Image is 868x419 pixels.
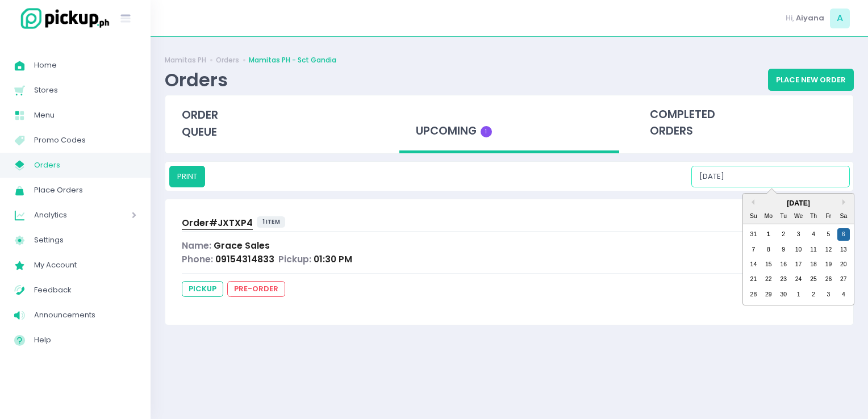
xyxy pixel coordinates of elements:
span: pre-order [227,281,285,297]
div: day-31 [747,228,759,241]
div: day-11 [807,244,820,256]
div: day-4 [807,228,820,241]
div: day-24 [792,273,805,286]
span: Order# JXTXP4 [182,217,253,229]
div: day-15 [762,258,775,271]
div: Th [807,210,820,223]
img: logo [14,6,111,31]
div: day-1 [762,228,775,241]
span: Hi, [786,12,794,24]
div: day-3 [792,228,805,241]
div: day-16 [777,258,790,271]
div: day-2 [777,228,790,241]
a: Orders [216,55,239,65]
div: day-25 [807,273,820,286]
span: Orders [34,158,136,173]
div: day-27 [837,273,850,286]
span: Help [34,333,136,347]
span: Name: [182,240,211,252]
span: Grace Sales [214,240,270,252]
span: Phone: [182,253,213,265]
div: day-1 [792,288,805,301]
a: Mamitas PH - Sct Gandia [249,55,336,65]
span: A [830,9,850,28]
span: Analytics [34,208,99,223]
span: Settings [34,233,136,248]
div: day-26 [822,273,834,286]
span: Stores [34,83,136,98]
div: day-21 [747,273,759,286]
div: upcoming [399,95,619,154]
span: Menu [34,108,136,123]
button: Previous Month [749,199,754,205]
div: day-2 [807,288,820,301]
div: Su [747,210,759,223]
div: day-8 [762,244,775,256]
div: Orders [165,69,228,91]
div: day-7 [747,244,759,256]
div: day-29 [762,288,775,301]
span: 09154314833 [215,253,274,265]
div: day-10 [792,244,805,256]
span: My Account [34,258,136,273]
span: 1 [481,126,492,137]
div: day-13 [837,244,850,256]
div: day-18 [807,258,820,271]
span: 01:30 PM [314,253,352,265]
span: 1 item [257,216,286,228]
button: Place New Order [768,69,854,90]
div: completed orders [633,95,853,151]
div: day-23 [777,273,790,286]
span: order queue [182,107,218,140]
span: Home [34,58,136,73]
a: Order#JXTXP4 [182,216,253,232]
span: Feedback [34,283,136,298]
a: Mamitas PH [165,55,206,65]
div: day-6 [837,228,850,241]
span: Place Orders [34,183,136,198]
div: Fr [822,210,834,223]
div: day-4 [837,288,850,301]
div: We [792,210,805,223]
div: Tu [777,210,790,223]
span: Announcements [34,308,136,322]
button: PRINT [169,166,205,187]
div: day-9 [777,244,790,256]
div: day-12 [822,244,834,256]
button: Next Month [842,199,848,205]
div: day-17 [792,258,805,271]
span: Pickup: [278,253,311,265]
span: Promo Codes [34,133,136,148]
span: Aiyana [796,12,824,24]
div: month-2025-09 [746,227,851,302]
div: Mo [762,210,775,223]
div: day-5 [822,228,834,241]
div: day-28 [747,288,759,301]
div: day-20 [837,258,850,271]
div: day-22 [762,273,775,286]
div: [DATE] [743,198,854,208]
span: pickup [182,281,223,297]
div: day-30 [777,288,790,301]
div: day-3 [822,288,834,301]
div: day-19 [822,258,834,271]
div: day-14 [747,258,759,271]
div: Sa [837,210,850,223]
